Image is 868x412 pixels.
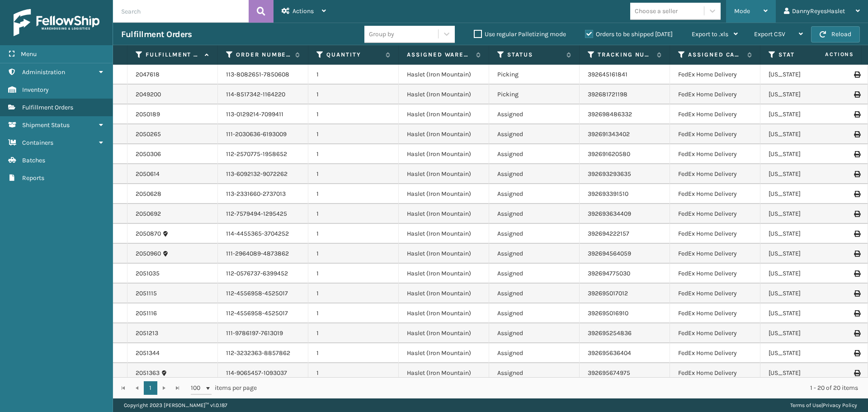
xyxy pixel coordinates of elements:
[399,284,489,303] td: Haslet (Iron Mountain)
[760,363,851,383] td: [US_STATE]
[218,65,308,85] td: 113-8082651-7850608
[489,184,580,204] td: Assigned
[588,130,630,138] a: 392691343402
[399,264,489,284] td: Haslet (Iron Mountain)
[136,249,161,258] a: 2050960
[218,104,308,124] td: 113-0129214-7099411
[489,65,580,85] td: Picking
[399,303,489,323] td: Haslet (Iron Mountain)
[854,171,859,177] i: Print Label
[218,85,308,104] td: 114-8517342-1164220
[588,150,630,158] a: 392691620580
[670,284,760,303] td: FedEx Home Delivery
[588,170,631,178] a: 392693293635
[218,144,308,164] td: 112-2570775-1958652
[308,85,399,104] td: 1
[760,224,851,244] td: [US_STATE]
[854,251,859,257] i: Print Label
[854,111,859,118] i: Print Label
[588,90,627,98] a: 392681721198
[369,29,394,39] div: Group by
[588,349,631,357] a: 392695636404
[191,381,257,395] span: items per page
[136,90,161,99] a: 2049200
[754,30,785,38] span: Export CSV
[760,343,851,363] td: [US_STATE]
[670,204,760,224] td: FedEx Home Delivery
[218,224,308,244] td: 114-4455365-3704252
[136,349,160,358] a: 2051344
[588,71,627,78] a: 392645161841
[854,151,859,157] i: Print Label
[489,284,580,303] td: Assigned
[136,369,160,378] a: 2051363
[14,9,99,36] img: logo
[136,269,160,278] a: 2051035
[854,91,859,98] i: Print Label
[760,104,851,124] td: [US_STATE]
[760,204,851,224] td: [US_STATE]
[399,343,489,363] td: Haslet (Iron Mountain)
[489,204,580,224] td: Assigned
[124,398,227,412] p: Copyright 2023 [PERSON_NAME]™ v 1.0.187
[760,164,851,184] td: [US_STATE]
[854,131,859,137] i: Print Label
[734,7,750,15] span: Mode
[399,85,489,104] td: Haslet (Iron Mountain)
[22,156,45,164] span: Batches
[22,68,65,76] span: Administration
[22,104,73,111] span: Fulfillment Orders
[489,164,580,184] td: Assigned
[760,124,851,144] td: [US_STATE]
[635,6,678,16] div: Choose a seller
[760,323,851,343] td: [US_STATE]
[823,402,857,408] a: Privacy Policy
[191,384,204,393] span: 100
[489,323,580,343] td: Assigned
[326,51,381,59] label: Quantity
[399,363,489,383] td: Haslet (Iron Mountain)
[489,363,580,383] td: Assigned
[218,284,308,303] td: 112-4556958-4525017
[489,144,580,164] td: Assigned
[308,224,399,244] td: 1
[670,104,760,124] td: FedEx Home Delivery
[854,231,859,237] i: Print Label
[399,104,489,124] td: Haslet (Iron Mountain)
[854,350,859,356] i: Print Label
[670,124,760,144] td: FedEx Home Delivery
[688,51,743,59] label: Assigned Carrier Service
[670,65,760,85] td: FedEx Home Delivery
[399,124,489,144] td: Haslet (Iron Mountain)
[585,30,673,38] label: Orders to be shipped [DATE]
[136,150,161,159] a: 2050306
[399,224,489,244] td: Haslet (Iron Mountain)
[308,184,399,204] td: 1
[854,370,859,376] i: Print Label
[854,330,859,336] i: Print Label
[854,191,859,197] i: Print Label
[308,264,399,284] td: 1
[778,51,833,59] label: State
[692,30,728,38] span: Export to .xls
[489,85,580,104] td: Picking
[489,303,580,323] td: Assigned
[218,363,308,383] td: 114-9065457-1093037
[308,303,399,323] td: 1
[399,244,489,264] td: Haslet (Iron Mountain)
[670,144,760,164] td: FedEx Home Delivery
[760,144,851,164] td: [US_STATE]
[308,204,399,224] td: 1
[22,139,53,147] span: Containers
[854,211,859,217] i: Print Label
[598,51,652,59] label: Tracking Number
[269,384,858,393] div: 1 - 20 of 20 items
[22,174,44,182] span: Reports
[308,124,399,144] td: 1
[218,244,308,264] td: 111-2964089-4873862
[588,190,628,198] a: 392693391510
[218,184,308,204] td: 113-2331660-2737013
[854,290,859,297] i: Print Label
[670,244,760,264] td: FedEx Home Delivery
[854,310,859,317] i: Print Label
